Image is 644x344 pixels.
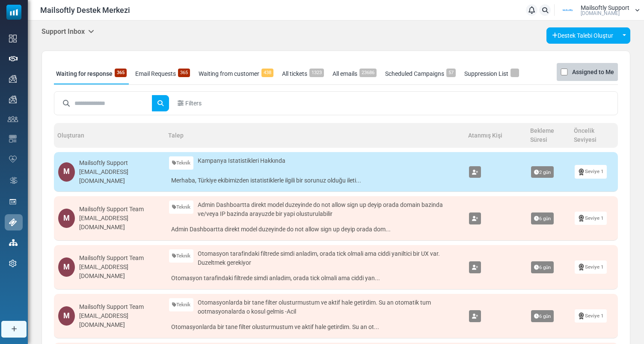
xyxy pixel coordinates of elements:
[169,223,460,236] a: Admin Dashboartta direkt model duzeyinde do not allow sign up deyip orada dom...
[546,27,619,44] a: Destek Talebi Oluştur
[198,298,461,316] span: Otomasyonlarda bir tane filter olusturmustum ve aktif hale getirdim. Su an otomatik tum ootmasyon...
[198,156,285,165] span: Kampanya Istatistikleri Hakkında
[575,309,607,323] a: Seviye 1
[79,168,160,185] div: [EMAIL_ADDRESS][DOMAIN_NAME]
[383,63,458,84] a: Scheduled Campaigns57
[169,156,193,170] a: Teknik
[79,159,160,168] div: Mailsoftly Support
[8,116,18,122] img: contacts-icon.svg
[575,212,607,225] a: Seviye 1
[309,69,324,77] span: 1323
[198,200,461,218] span: Admin Dashboartta direkt model duzeyinde do not allow sign up deyip orada domain bazinda ve/veya ...
[133,63,192,84] a: Email Requests365
[79,214,160,232] div: [EMAIL_ADDRESS][DOMAIN_NAME]
[9,260,17,267] img: settings-icon.svg
[58,209,75,228] div: M
[261,69,273,77] span: 438
[169,272,460,285] a: Otomasyon tarafindaki filtrede simdi anladim, orada tick olmali ama ciddi yan...
[330,63,379,84] a: All emails23686
[169,200,193,214] a: Teknik
[462,63,521,84] a: Suppression List
[40,4,130,16] span: Mailsoftly Destek Merkezi
[54,63,129,84] a: Waiting for response365
[9,75,17,83] img: campaigns-icon.png
[169,320,460,334] a: Otomasyonlarda bir tane filter olusturmustum ve aktif hale getirdim. Su an ot...
[557,4,640,17] a: User Logo Mailsoftly Support [DOMAIN_NAME]
[42,27,94,36] h5: Support Inbox
[169,298,193,311] a: Teknik
[58,306,75,326] div: M
[9,96,17,103] img: campaigns-icon.png
[165,123,465,148] th: Talep
[9,176,18,185] img: workflow.svg
[575,165,607,178] a: Seviye 1
[446,69,456,77] span: 57
[9,35,17,42] img: dashboard-icon.svg
[280,63,326,84] a: All tickets1323
[79,205,160,214] div: Mailsoftly Support Team
[531,212,554,224] span: 6 gün
[527,123,570,148] th: Bekleme Süresi
[531,166,554,178] span: 2 gün
[79,263,160,281] div: [EMAIL_ADDRESS][DOMAIN_NAME]
[79,302,160,311] div: Mailsoftly Support Team
[575,260,607,274] a: Seviye 1
[79,311,160,329] div: [EMAIL_ADDRESS][DOMAIN_NAME]
[79,254,160,263] div: Mailsoftly Support Team
[557,4,579,17] img: User Logo
[115,69,127,77] span: 365
[581,11,620,16] span: [DOMAIN_NAME]
[9,218,17,226] img: support-icon-active.svg
[359,69,377,77] span: 23686
[9,135,17,143] img: email-templates-icon.svg
[198,249,461,267] span: Otomasyon tarafindaki filtrede simdi anladim, orada tick olmali ama ciddi yaniltici bir UX var. D...
[9,156,17,162] img: domain-health-icon.svg
[572,67,614,77] label: Assigned to Me
[185,99,202,108] span: Filters
[531,261,554,273] span: 6 gün
[58,257,75,277] div: M
[531,310,554,322] span: 6 gün
[58,162,75,182] div: M
[581,5,629,11] span: Mailsoftly Support
[54,123,165,148] th: Oluşturan
[169,249,193,263] a: Teknik
[465,123,527,148] th: Atanmış Kişi
[178,69,190,77] span: 365
[570,123,618,148] th: Öncelik Seviyesi
[6,5,21,20] img: mailsoftly_icon_blue_white.svg
[169,174,460,187] a: Merhaba, Türkiye ekibimizden istatistiklerle ilgili bir sorunuz olduğu ileti...
[196,63,276,84] a: Waiting from customer438
[9,198,17,206] img: landing_pages.svg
